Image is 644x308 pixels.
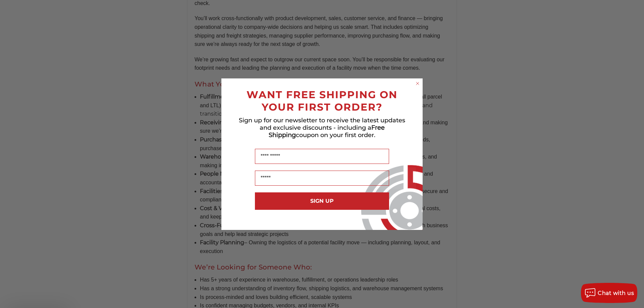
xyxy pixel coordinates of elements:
button: SIGN UP [255,192,389,210]
input: Email [255,171,389,186]
button: Chat with us [581,283,637,303]
span: Free Shipping [269,124,385,139]
span: Sign up for our newsletter to receive the latest updates and exclusive discounts - including a co... [239,117,405,139]
button: Close dialog [414,80,421,87]
span: WANT FREE SHIPPING ON YOUR FIRST ORDER? [247,88,397,113]
span: Chat with us [598,290,634,296]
